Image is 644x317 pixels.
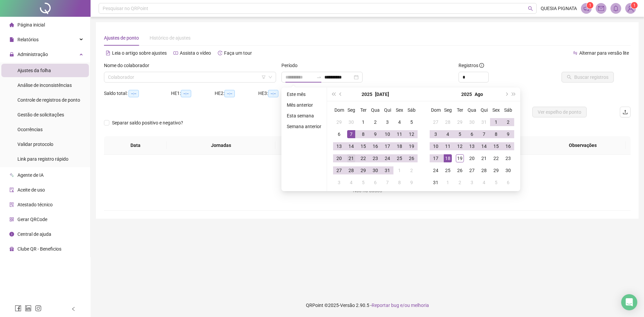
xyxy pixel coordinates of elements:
div: 29 [456,118,464,126]
td: 2025-08-03 [430,128,442,140]
td: 2025-07-01 [357,116,369,128]
span: swap-right [316,74,322,80]
div: 7 [383,178,391,187]
td: 2025-07-08 [357,128,369,140]
div: 2 [504,118,512,126]
div: HE 1: [171,90,215,97]
span: youtube [173,51,178,55]
div: 30 [347,118,355,126]
th: Sex [393,104,406,116]
td: 2025-08-09 [406,176,418,189]
div: 3 [335,178,343,187]
td: 2025-08-14 [478,140,490,152]
td: 2025-07-05 [406,116,418,128]
div: 28 [347,166,355,174]
span: Administração [17,52,48,57]
span: Gerar QRCode [17,217,47,222]
div: 31 [480,118,488,126]
td: 2025-08-08 [490,128,502,140]
span: Faça um tour [224,50,252,56]
td: 2025-09-02 [454,176,466,189]
td: 2025-06-30 [345,116,357,128]
div: 11 [444,142,452,150]
div: 6 [335,130,343,138]
div: 17 [383,142,391,150]
td: 2025-07-09 [369,128,381,140]
span: solution [9,202,14,207]
td: 2025-07-30 [466,116,478,128]
td: 2025-07-06 [333,128,345,140]
td: 2025-07-31 [478,116,490,128]
th: Observações [540,136,626,155]
td: 2025-07-31 [381,164,393,176]
span: swap [573,51,578,55]
td: 2025-07-28 [442,116,454,128]
div: 25 [395,154,404,162]
div: 31 [432,178,440,187]
span: Separar saldo positivo e negativo? [109,119,186,126]
label: Nome do colaborador [104,62,154,69]
button: super-next-year [510,88,518,101]
div: 9 [408,178,416,187]
th: Sex [490,104,502,116]
td: 2025-08-03 [333,176,345,189]
td: 2025-08-13 [466,140,478,152]
div: 27 [432,118,440,126]
th: Seg [442,104,454,116]
td: 2025-07-02 [369,116,381,128]
span: lock [9,52,14,57]
td: 2025-08-27 [466,164,478,176]
span: Análise de inconsistências [17,83,72,88]
div: 9 [504,130,512,138]
span: Ocorrências [17,127,43,132]
th: Sáb [502,104,514,116]
span: audit [9,188,14,192]
span: Assista o vídeo [180,50,211,56]
td: 2025-07-11 [393,128,406,140]
div: 14 [347,142,355,150]
div: 29 [335,118,343,126]
td: 2025-08-07 [381,176,393,189]
span: gift [9,247,14,251]
div: 7 [347,130,355,138]
td: 2025-08-18 [442,152,454,164]
span: Validar protocolo [17,142,53,147]
div: 27 [335,166,343,174]
span: instagram [35,305,42,312]
td: 2025-08-12 [454,140,466,152]
td: 2025-08-25 [442,164,454,176]
td: 2025-07-20 [333,152,345,164]
td: 2025-07-26 [406,152,418,164]
span: Link para registro rápido [17,156,68,162]
td: 2025-08-20 [466,152,478,164]
th: Jornadas [167,136,275,155]
td: 2025-07-03 [381,116,393,128]
td: 2025-07-21 [345,152,357,164]
li: Mês anterior [284,101,324,109]
div: 26 [408,154,416,162]
span: file [9,37,14,42]
span: Aceite de uso [17,187,45,193]
span: Ajustes de ponto [104,35,139,41]
th: Qui [478,104,490,116]
button: month panel [475,88,483,101]
button: year panel [461,88,472,101]
td: 2025-09-01 [442,176,454,189]
li: Semana anterior [284,122,324,130]
th: Ter [357,104,369,116]
td: 2025-08-28 [478,164,490,176]
sup: Atualize o seu contato no menu Meus Dados [631,2,638,9]
div: 15 [359,142,367,150]
span: Reportar bug e/ou melhoria [372,303,429,308]
span: Clube QR - Beneficios [17,246,61,252]
td: 2025-07-10 [381,128,393,140]
button: super-prev-year [330,88,337,101]
div: 18 [395,142,404,150]
div: 27 [468,166,476,174]
th: Dom [333,104,345,116]
td: 2025-08-02 [502,116,514,128]
div: 1 [492,118,500,126]
td: 2025-07-29 [454,116,466,128]
td: 2025-07-15 [357,140,369,152]
td: 2025-08-29 [490,164,502,176]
